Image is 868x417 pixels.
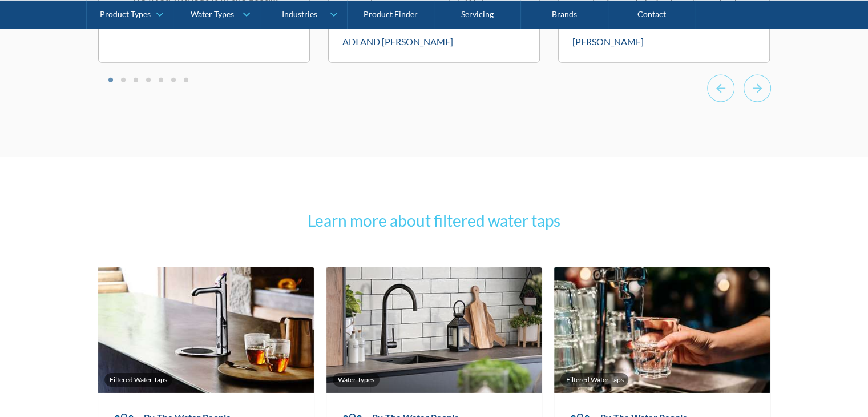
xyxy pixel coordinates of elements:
[191,9,234,19] div: Water Types
[572,35,644,49] div: [PERSON_NAME]
[184,78,188,82] button: Go to page 7
[707,74,734,106] div: Go to last slide
[744,74,771,106] div: Next slide
[98,74,199,84] div: Select a slide to show
[159,78,163,82] button: Go to page 5
[121,78,126,82] button: Go to page 2
[281,9,317,19] div: Industries
[108,78,113,82] button: Go to page 1
[338,375,374,384] div: Water Types
[134,78,138,82] button: Go to page 3
[146,78,151,82] button: Go to page 4
[98,209,771,232] h3: Learn more about filtered water taps
[100,9,151,19] div: Product Types
[342,35,453,49] div: Adi and [PERSON_NAME]
[171,78,176,82] button: Go to page 6
[566,375,623,384] div: Filtered Water Taps
[110,375,167,384] div: Filtered Water Taps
